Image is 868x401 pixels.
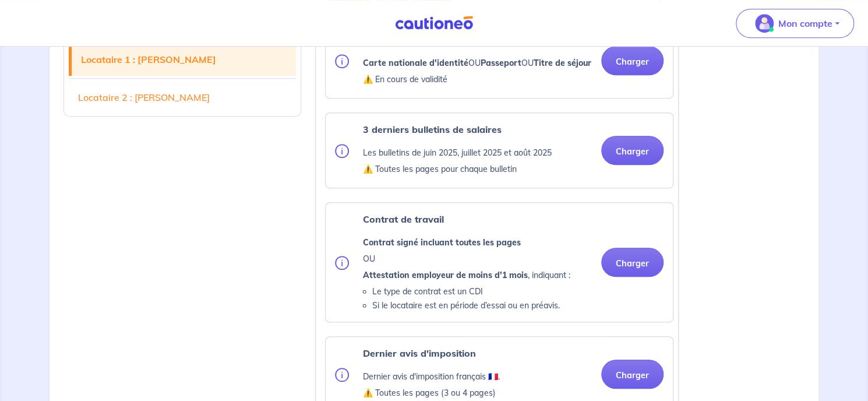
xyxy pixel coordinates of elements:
p: Mon compte [778,16,832,30]
strong: Carte nationale d'identité [363,58,468,68]
p: ⚠️ Toutes les pages (3 ou 4 pages) [363,386,500,400]
li: Si le locataire est en période d’essai ou en préavis. [372,298,570,312]
button: Charger [601,248,664,277]
p: OU OU [363,56,591,70]
img: info.svg [335,256,349,270]
p: ⚠️ Toutes les pages pour chaque bulletin [363,162,552,176]
strong: 3 derniers bulletins de salaires [363,124,502,135]
button: Charger [601,360,664,389]
img: info.svg [335,368,349,382]
img: illu_account_valid_menu.svg [755,14,774,33]
p: ⚠️ En cours de validité [363,72,591,86]
img: info.svg [335,54,349,68]
div: categoryName: employment-contract, userCategory: cdi [325,202,673,322]
div: categoryName: national-id, userCategory: cdi [325,23,673,99]
button: illu_account_valid_menu.svgMon compte [736,9,854,38]
strong: Passeport [481,58,521,68]
button: Charger [601,136,664,165]
img: Cautioneo [390,16,478,30]
strong: Titre de séjour [534,58,591,68]
strong: Dernier avis d'imposition [363,347,476,359]
p: , indiquant : [363,268,570,282]
strong: Contrat de travail [363,213,444,225]
strong: Attestation employeur de moins d'1 mois [363,270,528,280]
p: OU [363,252,570,266]
div: categoryName: pay-slip, userCategory: cdi [325,112,673,188]
a: Locataire 1 : [PERSON_NAME] [72,43,296,76]
strong: Contrat signé incluant toutes les pages [363,237,521,248]
a: Locataire 2 : [PERSON_NAME] [69,81,296,114]
li: Le type de contrat est un CDI [372,284,570,298]
img: info.svg [335,144,349,158]
p: Dernier avis d'imposition français 🇫🇷. [363,370,500,384]
button: Charger [601,46,664,75]
p: Les bulletins de juin 2025, juillet 2025 et août 2025 [363,146,552,160]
